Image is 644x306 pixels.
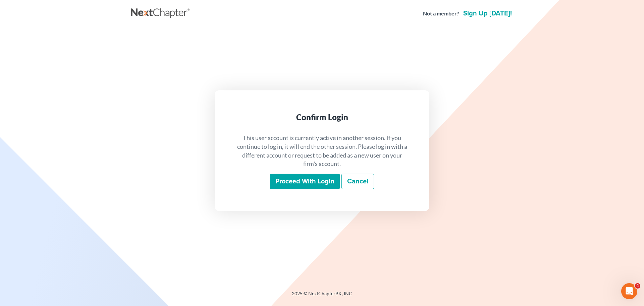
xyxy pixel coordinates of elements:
[462,10,513,17] a: Sign up [DATE]!
[635,283,640,289] span: 4
[236,112,408,123] div: Confirm Login
[131,290,513,302] div: 2025 © NextChapterBK, INC
[341,174,374,189] a: Cancel
[270,174,340,189] input: Proceed with login
[423,10,459,17] strong: Not a member?
[236,134,408,168] p: This user account is currently active in another session. If you continue to log in, it will end ...
[621,283,637,299] iframe: Intercom live chat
